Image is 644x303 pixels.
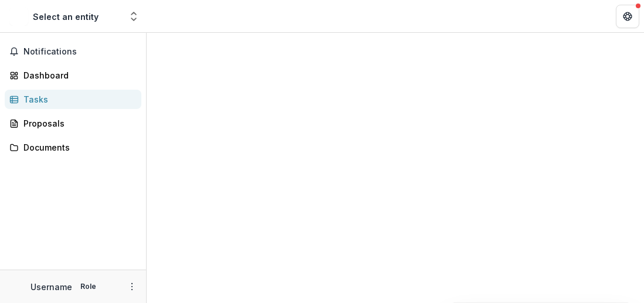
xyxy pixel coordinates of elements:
a: Proposals [5,114,141,133]
p: Username [30,281,72,293]
div: Tasks [23,93,132,105]
div: Documents [23,141,132,154]
span: Notifications [23,47,137,57]
a: Dashboard [5,66,141,85]
button: Notifications [5,42,141,61]
div: Proposals [23,117,132,130]
button: Open entity switcher [126,5,142,28]
button: More [125,280,139,294]
div: Select an entity [33,11,99,23]
a: Tasks [5,90,141,109]
a: Documents [5,138,141,157]
div: Dashboard [23,69,132,81]
button: Get Help [616,5,639,28]
p: Role [77,281,100,292]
